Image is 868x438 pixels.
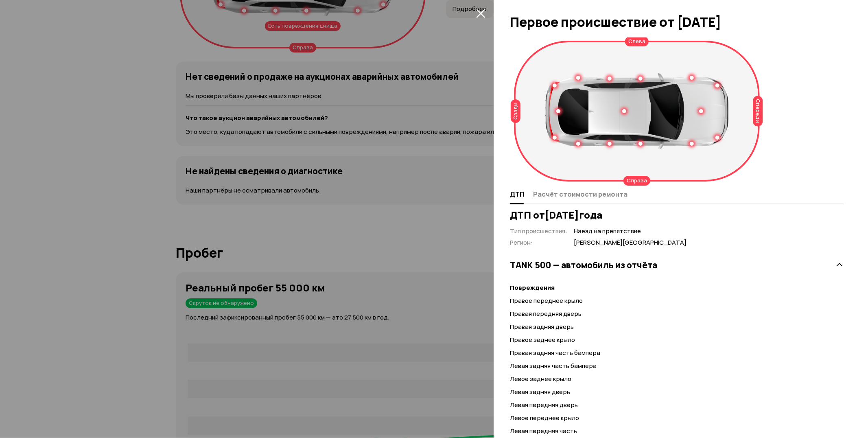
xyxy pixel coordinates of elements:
[510,361,844,370] p: Левая задняя часть бампера
[510,296,844,305] p: Правое переднее крыло
[574,227,687,236] span: Наезд на препятствие
[474,7,487,20] button: закрыть
[510,260,657,270] h3: TANK 500 — автомобиль из отчёта
[625,37,649,46] div: Слева
[510,209,844,221] h3: ДТП от [DATE] года
[510,427,844,436] p: Левая передняя часть
[510,238,533,247] span: Регион :
[510,401,844,410] p: Левая передняя дверь
[511,99,520,123] div: Сзади
[510,309,844,318] p: Правая передняя дверь
[510,322,844,331] p: Правая задняя дверь
[510,227,567,235] span: Тип происшествия :
[623,176,650,186] div: Справа
[510,374,844,383] p: Левое заднее крыло
[510,283,555,292] strong: Повреждения
[510,348,844,357] p: Правая задняя часть бампера
[510,388,844,396] p: Левая задняя дверь
[753,96,763,127] div: Спереди
[533,190,627,198] span: Расчёт стоимости ремонта
[510,335,844,344] p: Правое заднее крыло
[574,239,687,247] span: [PERSON_NAME][GEOGRAPHIC_DATA]
[510,190,524,198] span: ДТП
[510,414,844,423] p: Левое переднее крыло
